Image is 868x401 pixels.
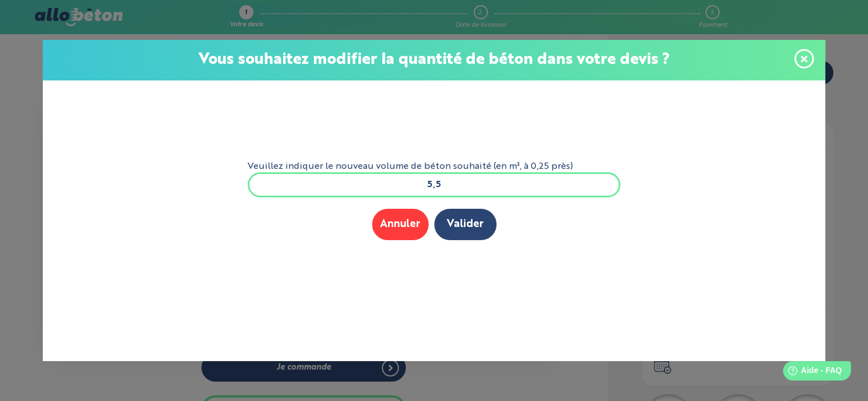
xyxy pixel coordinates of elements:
input: xxx [248,172,621,197]
button: Valider [434,209,496,240]
button: Annuler [372,209,429,240]
label: Veuillez indiquer le nouveau volume de béton souhaité (en m³, à 0,25 près) [248,161,621,172]
p: Vous souhaitez modifier la quantité de béton dans votre devis ? [54,51,814,69]
iframe: Help widget launcher [766,357,855,388]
